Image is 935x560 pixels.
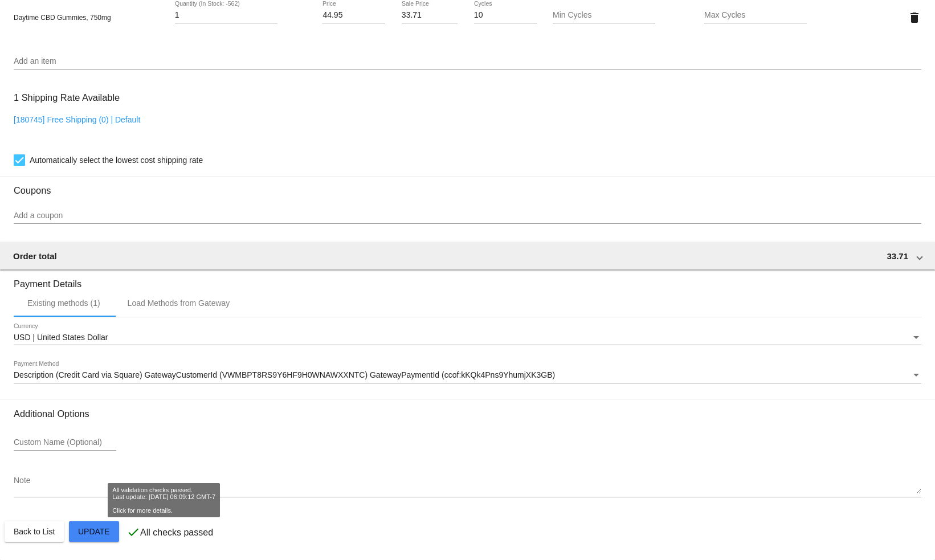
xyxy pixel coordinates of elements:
h3: Additional Options [14,408,921,419]
button: Back to List [5,521,64,542]
h3: Payment Details [14,270,921,289]
input: Sale Price [402,11,458,20]
h3: 1 Shipping Rate Available [14,85,120,110]
input: Cycles [474,11,537,20]
span: Update [78,527,110,536]
mat-icon: check [126,525,140,539]
input: Price [322,11,385,20]
input: Min Cycles [553,11,655,20]
span: Automatically select the lowest cost shipping rate [30,153,203,167]
div: Load Methods from Gateway [128,299,230,308]
mat-select: Payment Method [14,371,921,380]
span: Daytime CBD Gummies, 750mg [14,14,111,22]
input: Max Cycles [704,11,807,20]
span: USD | United States Dollar [14,333,108,342]
p: All checks passed [140,528,213,538]
span: 33.71 [887,251,908,261]
input: Quantity (In Stock: -562) [175,11,277,20]
input: Add an item [14,57,921,66]
span: Description (Credit Card via Square) GatewayCustomerId (VWMBPT8RS9Y6HF9H0WNAWXXNTC) GatewayPaymen... [14,370,555,379]
span: Order total [13,251,57,261]
button: Update [69,521,119,542]
span: Back to List [14,527,55,536]
input: Add a coupon [14,211,921,220]
div: Existing methods (1) [27,299,100,308]
mat-select: Currency [14,333,921,342]
mat-icon: delete [908,11,921,24]
input: Custom Name (Optional) [14,438,116,447]
h3: Coupons [14,177,921,196]
a: [180745] Free Shipping (0) | Default [14,115,140,124]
